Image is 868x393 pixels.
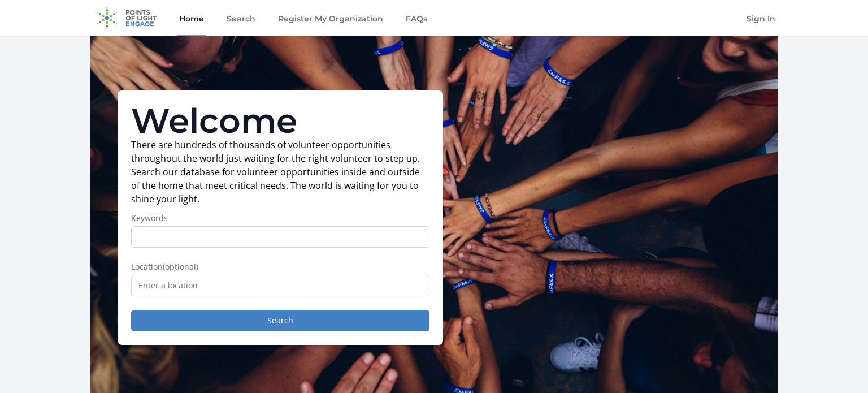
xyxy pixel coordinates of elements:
[131,261,429,273] label: Location
[163,261,198,272] span: (optional)
[131,104,429,138] h1: Welcome
[131,275,429,296] input: Enter a location
[131,213,429,224] label: Keywords
[131,310,429,331] button: Search
[131,138,429,206] p: There are hundreds of thousands of volunteer opportunities throughout the world just waiting for ...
